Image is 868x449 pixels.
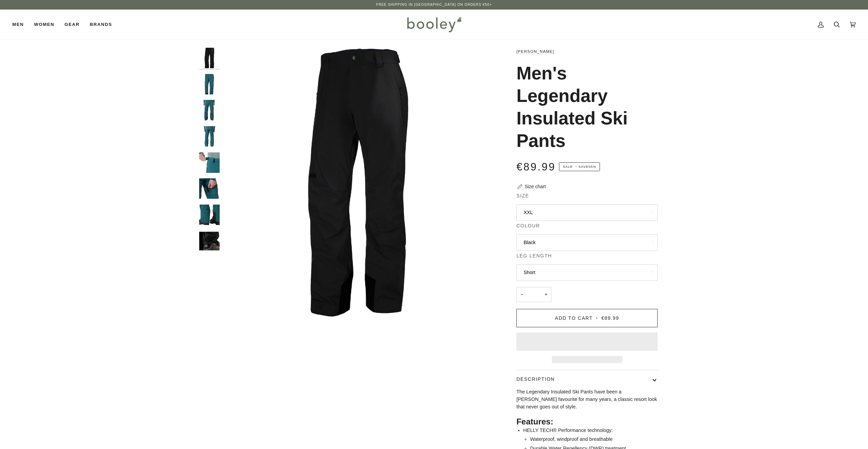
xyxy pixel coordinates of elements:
button: Description [516,370,658,388]
a: [PERSON_NAME] [516,49,554,54]
button: XXL [516,204,658,221]
button: Short [516,264,658,281]
span: Leg Length [516,252,552,259]
img: Helly Hansen Men's Legendary Insulated Pants - Booley Galway [199,178,220,199]
h2: Features: [516,417,658,427]
span: Brands [90,21,112,28]
span: • [594,315,599,321]
a: Women [29,10,59,40]
img: Helly Hansen Men's Legendary Insulated Pants - Booley Galway [199,152,220,173]
span: Men [12,21,24,28]
button: − [516,287,527,302]
div: Size chart [525,183,546,190]
input: Quantity [516,287,551,302]
h1: Men's Legendary Insulated Ski Pants [516,62,652,152]
span: Women [34,21,54,28]
img: Helly Hansen Men's Legendary Insulated Pants Black - Booley Galway [199,48,220,68]
button: + [541,287,551,302]
p: Free Shipping in [GEOGRAPHIC_DATA] on Orders €50+ [376,2,492,8]
div: Helly Hansen Men's Legendary Insulated Pants Black - Booley Galway [223,48,493,317]
p: The Legendary Insulated Ski Pants have been a [PERSON_NAME] favourite for many years, a classic r... [516,388,658,410]
span: Add to Cart [555,315,593,321]
span: Sale [563,165,573,168]
img: Booley [404,15,464,34]
img: Helly Hansen Men's Legendary Insulated Pants Dark Creek - Booley Galway [199,74,220,94]
span: Save [559,162,600,171]
span: €89.99 [516,161,556,173]
img: Helly Hansen Men's Legendary Insulated Pants - Booley Galway [199,231,220,251]
button: Black [516,234,658,251]
span: €89.99 [601,315,619,321]
img: Helly Hansen Men's Legendary Insulated Pants - Booley Galway [199,100,220,120]
a: Brands [85,10,117,40]
li: Waterproof, windproof and breathable [530,436,658,443]
a: Gear [59,10,85,40]
em: • [574,165,578,168]
button: Add to Cart • €89.99 [516,309,658,327]
img: Helly Hansen Men's Legendary Insulated Pants - Booley Galway [199,205,220,225]
span: 55% [589,165,597,168]
span: Colour [516,222,540,229]
img: Helly Hansen Men&#39;s Legendary Insulated Pants Black - Booley Galway [223,48,493,317]
a: Men [12,10,29,40]
span: Size [516,192,529,199]
img: Helly Hansen Men's Legendary Insulated Pants - Booley Galway [199,126,220,147]
span: Gear [64,21,79,28]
